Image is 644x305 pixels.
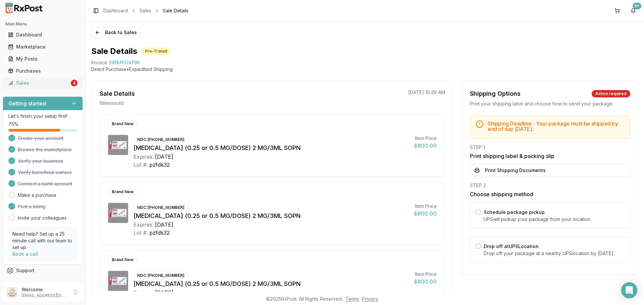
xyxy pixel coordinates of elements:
div: Sale Details [100,89,135,98]
div: [MEDICAL_DATA] (0.25 or 0.5 MG/DOSE) 2 MG/3ML SOPN [133,211,409,221]
button: Back to Sales [91,27,141,38]
h2: Main Menu [5,21,80,27]
p: Welcome [21,286,68,293]
div: Brand New [108,256,137,263]
button: Print Shipping Documents [470,164,630,177]
img: RxPost Logo [3,3,46,13]
span: Verify beneficial owners [18,169,72,176]
div: [DATE] [155,153,173,161]
p: Need help? Set up a 25 minute call with our team to set up. [12,231,73,251]
a: Terms [345,296,359,302]
div: $800.00 [414,210,437,218]
div: Brand New [108,188,137,196]
div: Expires: [133,153,154,161]
span: Sale Details [163,7,189,14]
p: [EMAIL_ADDRESS][DOMAIN_NAME] [21,293,68,298]
p: Drop off your package at a nearby UPS location by [DATE] . [484,250,625,257]
a: Dashboard [103,7,128,14]
span: 39fbff57ef90 [109,59,140,66]
div: [MEDICAL_DATA] (0.25 or 0.5 MG/DOSE) 2 MG/3ML SOPN [133,143,409,153]
div: STEP 1 [470,144,630,151]
label: Schedule package pickup [484,209,545,215]
div: Expires: [133,289,154,297]
div: Expires: [133,221,154,229]
span: Post a listing [18,203,45,210]
div: [DATE] [155,289,173,297]
div: Print your shipping label and choose how to send your package [470,100,630,107]
h3: Getting started [8,99,46,107]
a: Make a purchase [18,192,56,199]
p: Let's finish your setup first! [8,113,77,120]
h3: Choose shipping method [470,190,630,198]
img: Ozempic (0.25 or 0.5 MG/DOSE) 2 MG/3ML SOPN [108,271,128,291]
h5: Shipping Deadline - Your package must be shipped by end of day [DATE] . [488,121,625,132]
div: [MEDICAL_DATA] (0.25 or 0.5 MG/DOSE) 2 MG/3ML SOPN [133,279,409,289]
div: $800.00 [414,278,437,286]
a: Book a call [12,251,38,257]
button: Support [3,264,83,277]
div: Sales [8,80,69,86]
div: 9+ [633,3,641,9]
div: STEP 2 [470,182,630,189]
h3: Print shipping label & packing slip [470,152,630,160]
div: pzfdk32 [149,229,170,237]
div: Item Price [414,203,437,210]
p: Direct Purchase • Expedited Shipping [91,66,639,73]
img: User avatar [7,287,17,298]
span: Create your account [18,135,63,142]
div: Item Price [414,135,437,142]
label: Drop off at UPS Location [484,243,539,249]
span: Connect a bank account [18,180,72,187]
div: Open Intercom Messenger [621,282,637,298]
h1: Sale Details [91,46,137,57]
div: Shipping Options [470,89,521,98]
img: Ozempic (0.25 or 0.5 MG/DOSE) 2 MG/3ML SOPN [108,135,128,155]
div: NDC: [PHONE_NUMBER] [133,204,188,211]
button: Dashboard [3,29,83,40]
div: My Posts [8,56,77,62]
a: Sales4 [5,77,80,89]
a: Dashboard [5,29,80,41]
button: Sales4 [3,78,83,88]
div: NDC: [PHONE_NUMBER] [133,272,188,279]
a: Sales [139,7,151,14]
span: 75 % [8,121,18,128]
button: Purchases [3,66,83,76]
p: [DATE] 10:29 AM [408,89,445,96]
div: Item Price [414,271,437,278]
a: Invite your colleagues [18,215,67,221]
a: Purchases [5,65,80,77]
span: Browse the marketplace [18,146,72,153]
div: Marketplace [8,44,77,50]
div: Purchases [8,68,77,74]
div: Lot #: [133,229,148,237]
nav: breadcrumb [103,7,189,14]
div: [DATE] [155,221,173,229]
p: UPS will pickup your package from your location [484,216,625,223]
div: NDC: [PHONE_NUMBER] [133,136,188,143]
span: Feedback [16,279,39,286]
span: Verify your business [18,158,63,164]
a: My Posts [5,53,80,65]
a: Marketplace [5,41,80,53]
div: Invoice [91,59,107,66]
p: 6 item s sold [100,100,123,106]
a: Privacy [362,296,378,302]
div: $800.00 [414,142,437,150]
div: pzfdk32 [149,161,170,169]
div: Dashboard [8,31,77,38]
div: 4 [71,80,77,86]
button: 9+ [628,5,639,16]
img: Ozempic (0.25 or 0.5 MG/DOSE) 2 MG/3ML SOPN [108,203,128,223]
div: Action required [592,90,630,97]
div: Lot #: [133,161,148,169]
div: Pre-Transit [141,48,171,55]
button: Marketplace [3,42,83,52]
button: Feedback [3,277,83,289]
div: Brand New [108,120,137,128]
button: My Posts [3,54,83,64]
